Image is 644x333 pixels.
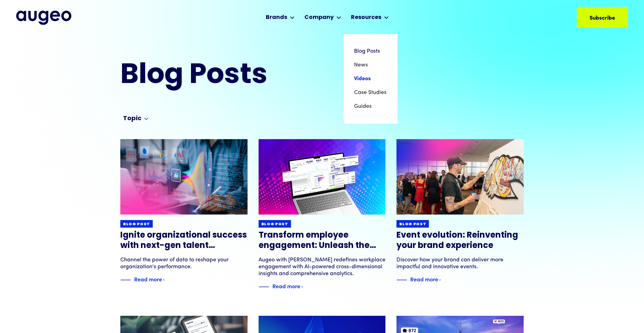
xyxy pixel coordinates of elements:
[16,11,71,24] img: Augeo's full logo in midnight blue.
[354,72,387,86] a: Videos
[266,13,287,22] div: Brands
[304,13,334,22] div: Company
[577,7,628,28] a: Subscribe
[354,100,387,113] a: Guides
[344,34,398,124] nav: Resources
[351,13,381,22] div: Resources
[354,86,387,100] a: Case Studies
[354,58,387,72] a: News
[354,44,387,58] a: Blog Posts
[16,11,71,24] a: home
